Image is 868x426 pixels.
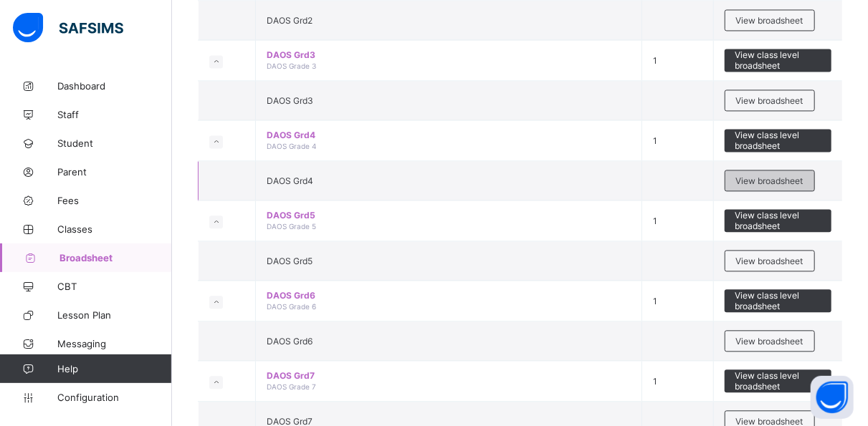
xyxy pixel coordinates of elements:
a: View broadsheet [725,330,815,341]
span: DAOS Grd7 [267,370,631,381]
span: 1 [653,216,657,226]
span: DAOS Grd3 [267,49,631,60]
span: View broadsheet [736,256,803,266]
span: DAOS Grade 3 [267,62,316,70]
span: Messaging [57,338,172,349]
a: View broadsheet [725,410,815,421]
span: 1 [653,135,657,146]
span: 1 [653,55,657,66]
span: Broadsheet [59,252,172,263]
span: Help [57,363,171,374]
span: DAOS Grd6 [267,290,631,301]
span: Lesson Plan [57,309,172,321]
span: View broadsheet [736,336,803,347]
span: DAOS Grd5 [267,256,313,266]
a: View broadsheet [725,250,815,261]
span: DAOS Grd6 [267,336,313,347]
a: View class level broadsheet [725,49,831,59]
button: Open asap [811,376,854,419]
span: View class level broadsheet [735,210,821,231]
span: DAOS Grd4 [267,130,631,140]
span: Dashboard [57,80,172,92]
span: DAOS Grd5 [267,210,631,221]
span: Configuration [57,392,171,403]
span: CBT [57,281,172,292]
span: View class level broadsheet [735,290,821,311]
span: DAOS Grade 4 [267,142,316,150]
span: DAOS Grd4 [267,175,313,186]
span: DAOS Grade 5 [267,222,316,231]
span: DAOS Grade 6 [267,302,316,311]
a: View broadsheet [725,9,815,20]
a: View class level broadsheet [725,209,831,220]
span: 1 [653,296,657,306]
span: Student [57,137,172,149]
span: View class level broadsheet [735,49,821,71]
a: View class level broadsheet [725,289,831,300]
span: Classes [57,223,172,235]
span: Fees [57,195,172,206]
span: DAOS Grade 7 [267,382,316,391]
span: DAOS Grd2 [267,15,313,26]
span: View class level broadsheet [735,370,821,392]
span: 1 [653,376,657,387]
a: View class level broadsheet [725,369,831,380]
a: View class level broadsheet [725,129,831,140]
img: safsims [13,13,123,43]
span: Parent [57,166,172,178]
span: View class level broadsheet [735,130,821,151]
span: Staff [57,109,172,120]
span: View broadsheet [736,15,803,26]
a: View broadsheet [725,170,815,180]
span: View broadsheet [736,175,803,186]
span: View broadsheet [736,95,803,106]
a: View broadsheet [725,89,815,100]
span: DAOS Grd3 [267,95,313,106]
